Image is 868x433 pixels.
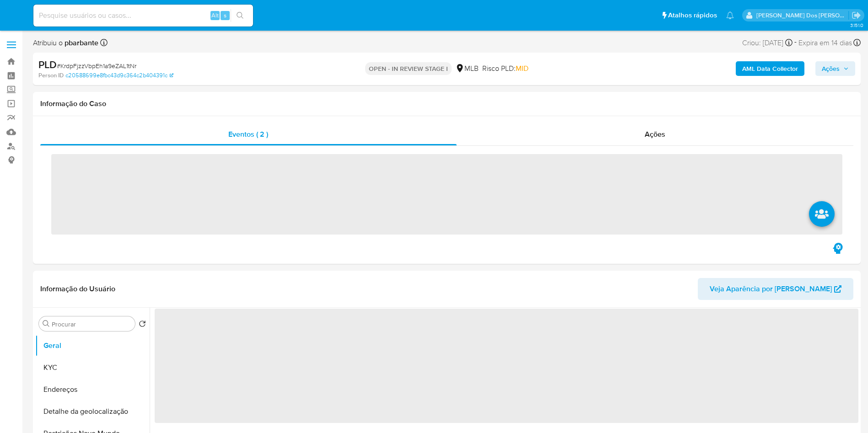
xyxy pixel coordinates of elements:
p: OPEN - IN REVIEW STAGE I [365,62,452,75]
span: Veja Aparência por [PERSON_NAME] [710,278,832,300]
b: Person ID [38,71,64,80]
b: pbarbante [63,37,98,48]
span: s [224,11,226,20]
button: KYC [35,357,150,379]
a: c20588699e8fbc43d9c364c2b404391c [65,71,173,80]
button: Veja Aparência por [PERSON_NAME] [698,278,853,300]
h1: Informação do Usuário [40,284,115,294]
input: Procurar [52,320,131,328]
span: Risco PLD: [482,64,528,74]
button: Ações [815,61,855,76]
span: - [794,37,797,49]
span: ‌ [155,309,858,423]
span: MID [516,63,528,74]
span: Atalhos rápidos [668,11,717,20]
button: search-icon [231,9,249,22]
div: MLB [455,64,479,74]
a: Notificações [726,11,734,19]
button: Detalhe da geolocalização [35,401,150,422]
b: PLD [38,57,57,72]
span: ‌ [51,154,842,235]
span: Alt [211,11,219,20]
button: AML Data Collector [736,61,804,76]
input: Pesquise usuários ou casos... [33,10,253,21]
span: Expira em 14 dias [798,38,852,48]
span: Ações [822,61,840,76]
span: Atribuiu o [33,38,98,48]
b: AML Data Collector [742,61,798,76]
button: Endereços [35,379,150,401]
span: # KrdpFjzzVbpEh1a9eZAL1tNr [57,61,136,70]
span: Eventos ( 2 ) [228,129,268,139]
span: Ações [645,129,665,139]
h1: Informação do Caso [40,99,853,108]
button: Retornar ao pedido padrão [139,320,146,330]
button: Geral [35,335,150,357]
div: Criou: [DATE] [742,37,793,49]
button: Procurar [43,320,50,327]
a: Sair [852,11,861,20]
p: priscilla.barbante@mercadopago.com.br [756,11,849,20]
